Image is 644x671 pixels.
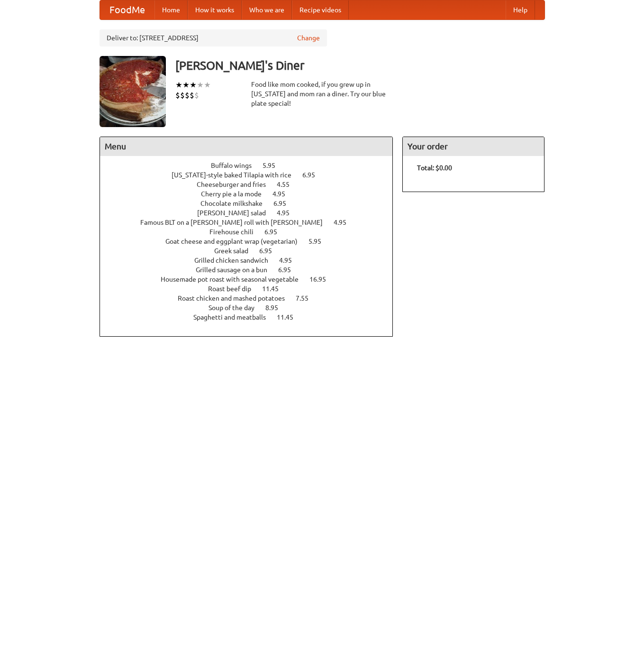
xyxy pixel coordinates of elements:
[506,0,535,19] a: Help
[208,285,261,293] span: Roast beef dip
[201,190,303,198] a: Cherry pie a la mode 4.95
[100,0,154,19] a: FoodMe
[178,294,326,302] a: Roast chicken and mashed potatoes 7.55
[277,209,299,217] span: 4.95
[140,219,364,226] a: Famous BLT on a [PERSON_NAME] roll with [PERSON_NAME] 4.95
[165,238,307,245] span: Goat cheese and eggplant wrap (vegetarian)
[334,219,356,226] span: 4.95
[214,247,290,255] a: Greek salad 6.95
[214,247,258,255] span: Greek salad
[403,137,544,156] h4: Your order
[161,276,308,283] span: Housemade pot roast with seasonal vegetable
[200,200,304,207] a: Chocolate milkshake 6.95
[272,190,295,198] span: 4.95
[194,257,309,264] a: Grilled chicken sandwich 4.95
[100,29,327,46] div: Deliver to: [STREET_ADDRESS]
[211,162,261,169] span: Buffalo wings
[190,80,197,90] li: ★
[178,294,294,302] span: Roast chicken and mashed potatoes
[296,294,318,302] span: 7.55
[197,80,204,90] li: ★
[197,181,307,188] a: Cheeseburger and fries 4.55
[196,266,277,274] span: Grilled sausage on a bun
[209,228,295,236] a: Firehouse chili 6.95
[140,219,332,226] span: Famous BLT on a [PERSON_NAME] roll with [PERSON_NAME]
[209,304,264,312] span: Soup of the day
[297,33,320,43] a: Change
[264,228,287,236] span: 6.95
[209,228,263,236] span: Firehouse chili
[211,162,293,169] a: Buffalo wings 5.95
[251,80,393,108] div: Food like mom cooked, if you grew up in [US_STATE] and mom ran a diner. Try our blue plate special!
[190,90,194,101] li: $
[194,90,199,101] li: $
[273,200,296,207] span: 6.95
[188,0,242,19] a: How it works
[197,181,275,188] span: Cheeseburger and fries
[161,276,344,283] a: Housemade pot roast with seasonal vegetable 16.95
[197,209,307,217] a: [PERSON_NAME] salad 4.95
[263,162,285,169] span: 5.95
[262,285,288,293] span: 11.45
[278,266,300,274] span: 6.95
[193,313,275,321] span: Spaghetti and meatballs
[193,313,311,321] a: Spaghetti and meatballs 11.45
[209,304,296,312] a: Soup of the day 8.95
[185,90,190,101] li: $
[277,313,303,321] span: 11.45
[308,238,331,245] span: 5.95
[259,247,281,255] span: 6.95
[172,171,301,179] span: [US_STATE]-style baked Tilapia with rice
[201,190,271,198] span: Cherry pie a la mode
[242,0,292,19] a: Who we are
[417,164,452,172] b: Total: $0.00
[175,90,180,101] li: $
[154,0,188,19] a: Home
[100,56,166,127] img: angular.jpg
[196,266,308,274] a: Grilled sausage on a bun 6.95
[204,80,211,90] li: ★
[277,181,299,188] span: 4.55
[182,80,190,90] li: ★
[265,304,288,312] span: 8.95
[175,56,545,75] h3: [PERSON_NAME]'s Diner
[200,200,272,207] span: Chocolate milkshake
[302,171,325,179] span: 6.95
[197,209,275,217] span: [PERSON_NAME] salad
[165,238,339,245] a: Goat cheese and eggplant wrap (vegetarian) 5.95
[180,90,185,101] li: $
[175,80,182,90] li: ★
[292,0,349,19] a: Recipe videos
[309,276,336,283] span: 16.95
[172,171,333,179] a: [US_STATE]-style baked Tilapia with rice 6.95
[279,257,301,264] span: 4.95
[194,257,278,264] span: Grilled chicken sandwich
[100,137,393,156] h4: Menu
[208,285,296,293] a: Roast beef dip 11.45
